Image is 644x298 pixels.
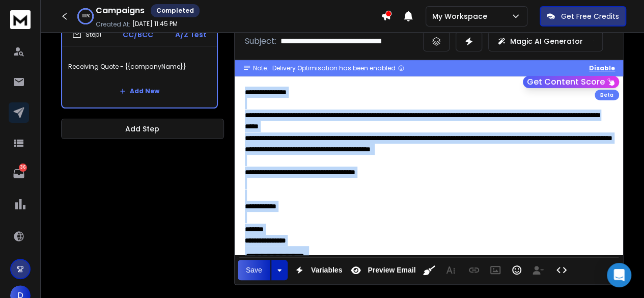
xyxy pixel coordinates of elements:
div: Delivery Optimisation has been enabled [272,64,405,72]
div: Step 1 [72,30,101,39]
li: Step1CC/BCCA/Z TestReceiving Quote - {{companyName}}Add New [61,22,218,109]
button: Insert Image (Ctrl+P) [486,260,505,280]
p: 36 [19,164,27,172]
img: logo [10,10,31,29]
a: 36 [9,164,29,184]
p: Subject: [245,35,276,47]
button: Add Step [61,119,224,139]
p: Created At: [96,20,130,29]
h1: Campaigns [96,5,145,17]
button: Variables [290,260,345,280]
span: Variables [309,266,345,275]
p: Receiving Quote - {{companyName}} [68,52,211,81]
p: [DATE] 11:45 PM [132,20,178,28]
span: Note: [253,64,268,72]
button: Clean HTML [419,260,439,280]
p: A/Z Test [175,30,207,40]
button: Emoticons [507,260,526,280]
div: Beta [595,90,619,100]
button: Preview Email [346,260,417,280]
p: 100 % [81,13,90,19]
p: CC/BCC [123,30,153,40]
button: Get Free Credits [540,6,626,26]
button: Insert Unsubscribe Link [528,260,548,280]
div: Open Intercom Messenger [607,263,631,287]
div: Completed [151,4,200,17]
button: Get Content Score [523,76,619,88]
p: Get Free Credits [561,11,619,21]
p: Magic AI Generator [510,36,583,46]
button: Magic AI Generator [488,31,603,51]
button: Save [238,260,270,280]
button: Code View [552,260,571,280]
p: My Workspace [432,11,491,21]
button: Add New [111,81,167,101]
button: Insert Link (Ctrl+K) [464,260,484,280]
button: More Text [441,260,460,280]
span: Preview Email [366,266,417,275]
button: Disable [589,64,615,72]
